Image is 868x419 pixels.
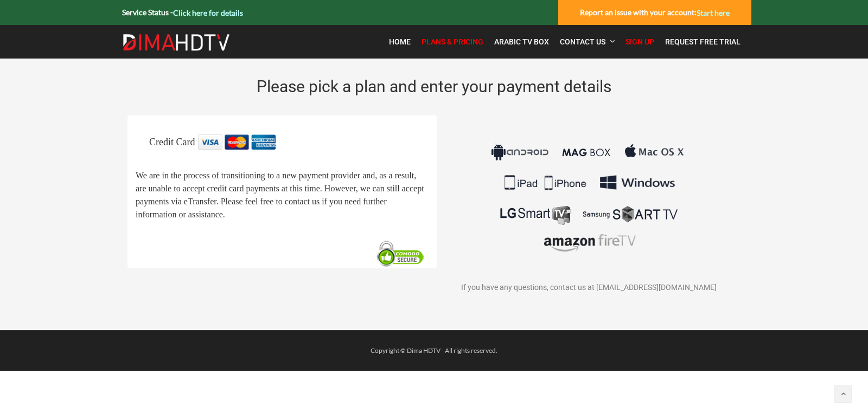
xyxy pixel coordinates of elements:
strong: Service Status - [122,8,243,17]
span: Credit Card [149,137,195,147]
a: Click here for details [173,8,243,17]
a: Contact Us [554,30,620,53]
strong: Report an issue with your account: [580,8,730,17]
span: We are in the process of transitioning to a new payment provider and, as a result, are unable to ... [136,171,424,220]
div: Copyright © Dima HDTV - All rights reserved. [117,344,751,357]
span: If you have any questions, contact us at [EMAIL_ADDRESS][DOMAIN_NAME] [461,283,717,292]
a: Request Free Trial [660,30,746,53]
img: Dima HDTV [122,34,231,51]
span: Plans & Pricing [422,37,483,46]
span: Request Free Trial [665,37,741,46]
span: Home [389,37,411,46]
span: Arabic TV Box [494,37,549,46]
a: Back to top [834,385,852,403]
a: Start here [697,8,730,17]
a: Plans & Pricing [416,30,489,53]
a: Home [384,30,416,53]
a: Sign Up [620,30,660,53]
span: Contact Us [560,37,605,46]
a: Arabic TV Box [489,30,554,53]
span: Sign Up [626,37,654,46]
span: Please pick a plan and enter your payment details [257,77,611,96]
